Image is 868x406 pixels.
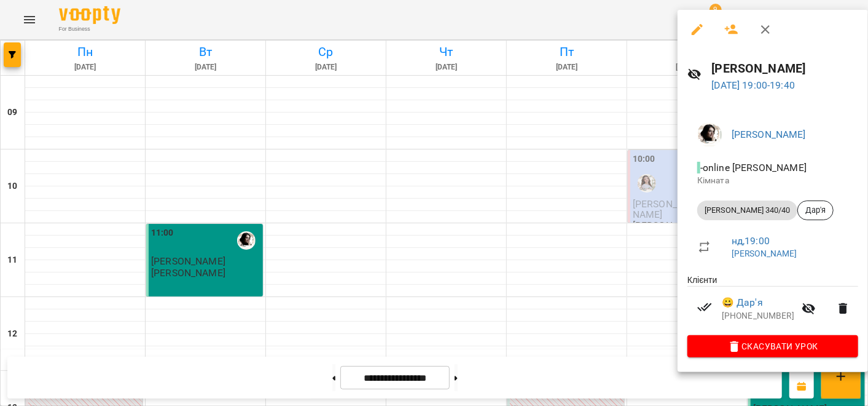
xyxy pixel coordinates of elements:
svg: Візит сплачено [697,300,712,314]
span: - online [PERSON_NAME] [697,162,809,173]
img: e7c1a1403b8f34425dc1a602655f0c4c.png [697,122,722,147]
span: Скасувати Урок [697,339,848,354]
ul: Клієнти [687,274,858,335]
a: [DATE] 19:00-19:40 [712,79,796,91]
span: Дар'я [798,205,833,216]
a: нд , 19:00 [732,235,770,247]
p: Кімната [697,175,848,187]
a: [PERSON_NAME] [732,249,797,258]
button: Скасувати Урок [687,335,858,357]
span: [PERSON_NAME] 340/40 [697,205,797,216]
div: Дар'я [797,201,834,220]
p: [PHONE_NUMBER] [722,310,794,322]
a: 😀 Дар'я [722,295,763,310]
h6: [PERSON_NAME] [712,59,858,78]
a: [PERSON_NAME] [732,129,806,140]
